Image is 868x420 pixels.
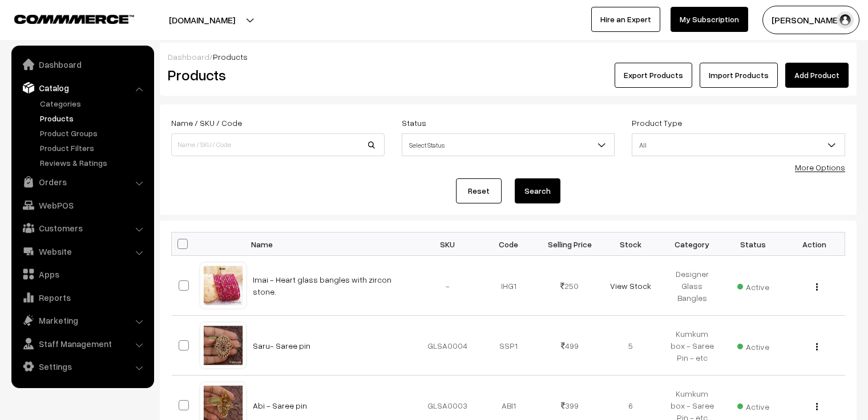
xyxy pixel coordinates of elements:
[213,52,248,62] span: Products
[253,341,310,350] a: Saru- Saree pin
[168,52,209,62] a: Dashboard
[737,338,769,353] span: Active
[661,256,722,316] td: Designer Glass Bangles
[129,6,275,34] button: [DOMAIN_NAME]
[632,135,845,155] span: All
[37,97,150,109] a: Categories
[539,233,600,256] th: Selling Price
[478,316,539,376] td: SSP1
[14,264,150,284] a: Apps
[14,54,150,75] a: Dashboard
[14,15,134,23] img: COMMMERCE
[417,233,478,256] th: SKU
[600,233,661,256] th: Stock
[722,233,784,256] th: Status
[14,218,150,238] a: Customers
[762,6,859,34] button: [PERSON_NAME] C
[402,133,615,156] span: Select Status
[456,178,502,203] a: Reset
[478,233,539,256] th: Code
[168,66,383,84] h2: Products
[515,178,560,203] button: Search
[14,241,150,262] a: Website
[600,316,661,376] td: 5
[610,281,651,291] a: View Stock
[661,233,722,256] th: Category
[37,157,150,169] a: Reviews & Ratings
[171,133,385,156] input: Name / SKU / Code
[168,51,849,63] div: /
[632,133,845,156] span: All
[417,256,478,316] td: -
[37,127,150,139] a: Product Groups
[795,162,845,172] a: More Options
[816,283,818,291] img: Menu
[816,343,818,350] img: Menu
[700,63,778,88] a: Import Products
[246,233,417,256] th: Name
[14,287,150,308] a: Reports
[37,142,150,154] a: Product Filters
[784,233,845,256] th: Action
[253,275,391,296] a: Imai - Heart glass bangles with zircon stone.
[539,256,600,316] td: 250
[661,316,722,376] td: Kumkum box - Saree Pin - etc
[785,63,849,88] a: Add Product
[14,310,150,331] a: Marketing
[14,333,150,354] a: Staff Management
[14,172,150,192] a: Orders
[14,78,150,98] a: Catalog
[402,135,615,155] span: Select Status
[14,356,150,377] a: Settings
[253,401,307,410] a: Abi - Saree pin
[478,256,539,316] td: IHG1
[615,63,692,88] button: Export Products
[14,195,150,215] a: WebPOS
[816,403,818,410] img: Menu
[402,117,426,129] label: Status
[14,11,114,25] a: COMMMERCE
[671,7,748,32] a: My Subscription
[632,117,682,129] label: Product Type
[539,316,600,376] td: 499
[737,398,769,413] span: Active
[591,7,660,32] a: Hire an Expert
[737,278,769,293] span: Active
[837,11,854,28] img: user
[171,117,242,129] label: Name / SKU / Code
[417,316,478,376] td: GLSA0004
[37,112,150,124] a: Products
